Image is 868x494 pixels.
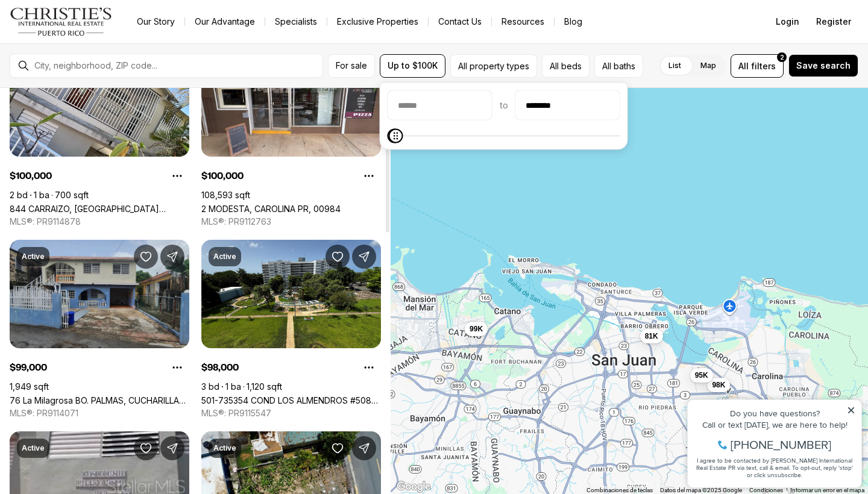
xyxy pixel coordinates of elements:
[555,13,592,30] a: Blog
[492,13,554,30] a: Resources
[816,17,851,27] span: Register
[788,54,858,77] button: Save search
[10,395,189,405] a: 76 La Milagrosa BO. PALMAS, CUCHARILLAS, CATANO PR, 00962
[134,245,158,269] button: Save Property: 76 La Milagrosa BO. PALMAS, CUCHARILLAS
[731,54,784,78] button: Allfilters2
[712,380,725,389] span: 98K
[13,27,174,36] div: Do you have questions?
[357,164,381,188] button: Property options
[201,395,381,405] a: 501-735354 COND LOS ALMENDROS #508-735354, SAN JUAN PR, 00924
[213,443,236,453] p: Active
[325,245,350,269] button: Save Property: 501-735354 COND LOS ALMENDROS #508-735354
[780,52,784,62] span: 2
[776,17,799,27] span: Login
[690,367,713,382] button: 95K
[201,204,341,214] a: 2 MODESTA, CAROLINA PR, 00984
[336,61,367,70] span: For sale
[185,13,265,30] a: Our Advantage
[645,331,658,341] span: 81K
[213,252,236,261] p: Active
[465,322,488,336] button: 99K
[165,164,189,188] button: Property options
[10,204,189,214] a: 844 CARRAIZO, SAN JUAN PR, 00926
[738,60,749,72] span: All
[134,436,158,460] button: Save Property: Apt. 2-G COND. VILLA OLIMPICA #2G
[500,101,508,110] span: to
[160,436,184,460] button: Share Property
[695,370,708,380] span: 95K
[160,245,184,269] button: Share Property
[429,13,491,30] button: Contact Us
[327,13,428,30] a: Exclusive Properties
[265,13,327,30] a: Specialists
[352,245,376,269] button: Share Property
[165,355,189,380] button: Property options
[49,57,150,69] span: [PHONE_NUMBER]
[388,61,438,70] span: Up to $100K
[516,91,620,120] input: priceMax
[388,129,403,143] span: Maximum
[470,324,483,334] span: 99K
[640,329,663,343] button: 81K
[22,252,45,261] p: Active
[751,60,776,72] span: filters
[450,54,537,78] button: All property types
[380,54,445,78] button: Up to $100K
[659,55,691,77] label: List
[357,355,381,380] button: Property options
[325,436,350,460] button: Save Property: Bo. Pueblo C. PEDRO ARZUAGA
[127,13,184,30] a: Our Story
[22,443,45,453] p: Active
[809,10,858,34] button: Register
[328,54,375,78] button: For sale
[352,436,376,460] button: Share Property
[13,39,174,47] div: Call or text [DATE], we are here to help!
[660,487,742,493] span: Datos del mapa ©2025 Google
[691,55,726,77] label: Map
[542,54,590,78] button: All beds
[594,54,643,78] button: All baths
[10,7,113,36] img: logo
[15,74,172,97] span: I agree to be contacted by [PERSON_NAME] International Real Estate PR via text, call & email. To ...
[388,129,402,143] span: Minimum
[707,377,730,392] button: 98K
[388,91,492,120] input: priceMin
[796,61,851,70] span: Save search
[769,10,807,34] button: Login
